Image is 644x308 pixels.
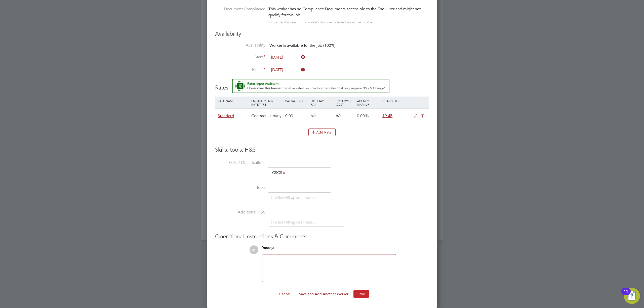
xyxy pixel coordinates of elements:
div: Holiday Pay [309,97,335,109]
span: Worker is available for the job (100%) [269,43,335,48]
h3: Availability [215,30,429,38]
div: Agency Markup [356,97,381,109]
label: Availability [215,43,265,48]
label: Skills / Qualifications [215,160,265,165]
li: CSCS [270,169,288,176]
label: Start [215,55,265,60]
label: Tools [215,185,265,190]
span: 19.45 [382,113,392,118]
span: n/a [311,113,316,118]
label: Additional H&S [215,210,265,215]
div: 0.00 [284,109,309,123]
button: Save [353,290,369,298]
div: Rate Name [216,97,250,105]
button: Rate Assistant [232,79,389,93]
input: Select one [269,66,305,74]
a: x [282,169,286,176]
div: Pay Rate (£) [284,97,309,105]
span: You [262,246,268,250]
button: Cancel [275,290,294,298]
div: Engagement/ Rate Type [250,97,284,109]
button: Save and Add Another Worker [295,290,352,298]
div: say: [262,245,396,254]
label: Document Compliance [215,6,265,24]
div: This worker has no Compliance Documents accessible to the End Hirer and might not qualify for thi... [268,6,429,18]
div: Contract - Hourly [250,109,284,123]
input: Select one [269,54,305,61]
label: Finish [215,67,265,72]
div: You can edit access to this worker’s documents from their worker profile. [268,19,373,25]
span: 0.00 [357,113,365,118]
div: Employer Cost [335,97,356,109]
h3: Operational Instructions & Comments [215,233,429,240]
li: The list will appear here... [270,219,318,226]
div: 11 [624,291,628,298]
button: Open Resource Center, 11 new notifications [624,288,640,304]
div: Charge (£) [381,97,411,105]
li: The list will appear here... [270,194,318,201]
h3: Rates [215,79,429,92]
span: JL [250,245,258,254]
button: Add Rate [308,128,336,136]
h3: Skills, tools, H&S [215,146,429,154]
span: Standard [218,113,234,118]
span: n/a [336,113,342,118]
